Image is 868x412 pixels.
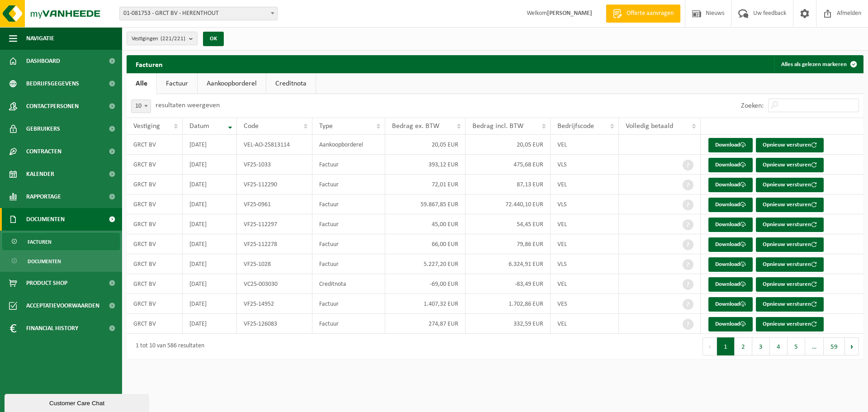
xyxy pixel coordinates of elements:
td: 1.407,32 EUR [385,294,466,314]
span: Code [244,123,259,130]
td: VEL [551,274,619,294]
span: Kalender [26,163,54,185]
td: GRCT BV [127,234,183,254]
a: Creditnota [266,73,316,94]
span: 01-081753 - GRCT BV - HERENTHOUT [120,7,277,20]
span: Offerte aanvragen [624,9,676,18]
td: 72,01 EUR [385,175,466,194]
a: Download [708,257,753,272]
button: Alles als gelezen markeren [774,55,863,73]
button: Opnieuw versturen [756,257,824,272]
span: 01-081753 - GRCT BV - HERENTHOUT [119,7,278,20]
td: 20,05 EUR [466,135,551,155]
td: [DATE] [183,294,237,314]
a: Download [708,178,753,192]
td: Factuur [312,155,386,175]
button: Opnieuw versturen [756,237,824,252]
a: Download [708,198,753,212]
button: 1 [717,337,735,355]
button: Next [845,337,859,355]
td: VF25-112297 [237,214,312,234]
span: Bedrag incl. BTW [472,123,524,130]
td: [DATE] [183,175,237,194]
button: OK [203,32,224,46]
td: Factuur [312,254,386,274]
td: Creditnota [312,274,386,294]
td: VF25-0961 [237,194,312,214]
td: GRCT BV [127,274,183,294]
span: Contactpersonen [26,95,79,118]
td: VLS [551,155,619,175]
h2: Facturen [127,55,172,73]
td: GRCT BV [127,254,183,274]
a: Aankoopborderel [198,73,266,94]
td: VLS [551,254,619,274]
strong: [PERSON_NAME] [547,10,592,17]
button: Opnieuw versturen [756,297,824,312]
span: Documenten [28,253,61,270]
td: 45,00 EUR [385,214,466,234]
td: [DATE] [183,274,237,294]
td: VF25-112290 [237,175,312,194]
td: 72.440,10 EUR [466,194,551,214]
span: Vestiging [133,123,160,130]
a: Download [708,138,753,152]
td: 475,68 EUR [466,155,551,175]
td: Aankoopborderel [312,135,386,155]
span: Navigatie [26,27,54,50]
td: GRCT BV [127,194,183,214]
td: 54,45 EUR [466,214,551,234]
span: Gebruikers [26,118,60,140]
td: 332,59 EUR [466,314,551,334]
span: Type [319,123,333,130]
td: [DATE] [183,135,237,155]
td: Factuur [312,214,386,234]
td: VEL [551,135,619,155]
iframe: chat widget [5,392,151,412]
span: Datum [189,123,209,130]
span: Rapportage [26,185,61,208]
td: VF25-1028 [237,254,312,274]
td: GRCT BV [127,214,183,234]
button: 4 [770,337,788,355]
button: Opnieuw versturen [756,138,824,152]
td: 1.702,86 EUR [466,294,551,314]
td: [DATE] [183,214,237,234]
span: 10 [131,99,151,113]
td: [DATE] [183,254,237,274]
td: 66,00 EUR [385,234,466,254]
td: 79,86 EUR [466,234,551,254]
button: Opnieuw versturen [756,158,824,172]
span: Bedrijfscode [557,123,594,130]
span: Bedrag ex. BTW [392,123,439,130]
a: Download [708,158,753,172]
span: 10 [132,100,151,113]
a: Documenten [2,252,120,270]
td: 393,12 EUR [385,155,466,175]
td: [DATE] [183,155,237,175]
td: 87,13 EUR [466,175,551,194]
button: 59 [824,337,845,355]
button: Previous [703,337,717,355]
td: VEL [551,175,619,194]
td: VF25-126083 [237,314,312,334]
td: GRCT BV [127,294,183,314]
td: Factuur [312,294,386,314]
a: Facturen [2,233,120,250]
td: [DATE] [183,234,237,254]
td: GRCT BV [127,135,183,155]
button: Opnieuw versturen [756,178,824,192]
td: VEL-AO-25813114 [237,135,312,155]
label: Zoeken: [741,102,764,109]
td: 6.324,91 EUR [466,254,551,274]
a: Offerte aanvragen [606,5,680,23]
td: Factuur [312,314,386,334]
td: Factuur [312,175,386,194]
a: Download [708,297,753,312]
td: GRCT BV [127,314,183,334]
span: Financial History [26,317,78,340]
td: [DATE] [183,314,237,334]
button: Opnieuw versturen [756,198,824,212]
button: Vestigingen(221/221) [127,32,198,45]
